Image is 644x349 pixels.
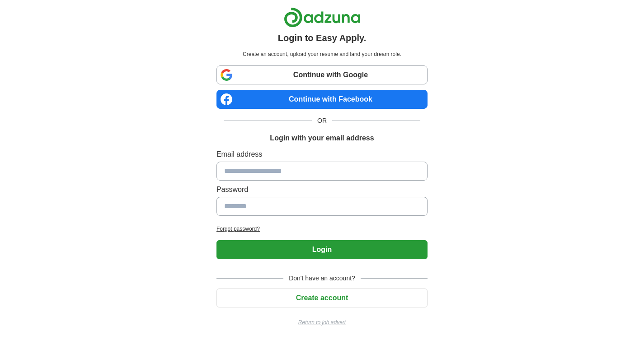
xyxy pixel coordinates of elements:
[270,133,374,144] h1: Login with your email address
[216,225,428,233] a: Forgot password?
[216,289,428,307] button: Create account
[216,240,428,259] button: Login
[216,90,428,109] a: Continue with Facebook
[283,274,361,283] span: Don't have an account?
[216,184,428,195] label: Password
[216,294,428,302] a: Create account
[284,7,361,28] img: Adzuna logo
[312,116,332,126] span: OR
[216,65,428,84] a: Continue with Google
[218,50,426,58] p: Create an account, upload your resume and land your dream role.
[216,318,428,326] a: Return to job advert
[216,149,428,160] label: Email address
[278,31,367,45] h1: Login to Easy Apply.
